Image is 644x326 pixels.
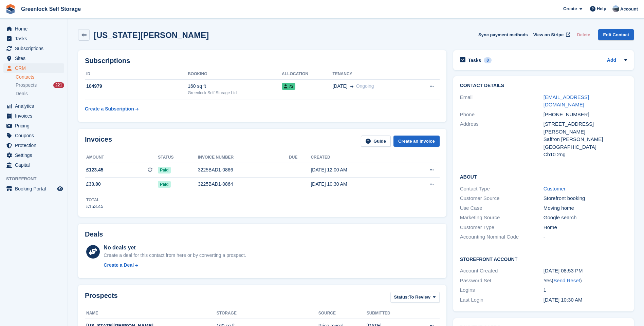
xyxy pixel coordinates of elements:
[16,74,64,80] a: Contacts
[86,197,104,203] div: Total
[188,69,282,80] th: Booking
[18,3,84,15] a: Greenlock Self Storage
[544,111,627,119] div: [PHONE_NUMBER]
[533,32,564,38] span: View on Stripe
[620,6,638,13] span: Account
[484,57,492,63] div: 0
[15,121,56,130] span: Pricing
[15,63,56,73] span: CRM
[3,141,64,150] a: menu
[544,186,566,191] a: Customer
[544,151,627,159] div: Cb10 2ng
[94,30,209,40] h2: [US_STATE][PERSON_NAME]
[333,83,348,90] span: [DATE]
[15,54,56,63] span: Sites
[460,286,544,294] div: Logins
[188,83,282,90] div: 160 sq ft
[3,131,64,140] a: menu
[544,214,627,222] div: Google search
[460,233,544,241] div: Accounting Nominal Code
[15,101,56,111] span: Analytics
[217,308,318,319] th: Storage
[86,166,104,174] span: £123.45
[104,252,246,259] div: Create a deal for this contact from here or by converting a prospect.
[3,34,64,43] a: menu
[460,256,627,262] h2: Storefront Account
[460,267,544,275] div: Account Created
[3,54,64,63] a: menu
[460,185,544,193] div: Contact Type
[104,262,246,269] a: Create a Deal
[367,308,412,319] th: Submitted
[85,136,112,147] h2: Invoices
[544,224,627,231] div: Home
[544,204,627,212] div: Moving home
[531,29,572,40] a: View on Stripe
[158,167,170,174] span: Paid
[86,181,101,188] span: £30.00
[544,143,627,151] div: [GEOGRAPHIC_DATA]
[393,136,440,147] a: Create an Invoice
[289,152,311,163] th: Due
[16,82,64,89] a: Prospects 221
[16,90,64,97] a: Deals
[460,277,544,285] div: Password Set
[3,24,64,34] a: menu
[85,105,134,113] div: Create a Subscription
[198,166,289,174] div: 3225BAD1-0866
[3,121,64,130] a: menu
[15,184,56,193] span: Booking Portal
[552,278,582,283] span: ( )
[409,294,430,301] span: To Review
[6,176,68,182] span: Storefront
[3,101,64,111] a: menu
[460,214,544,222] div: Marketing Source
[85,308,217,319] th: Name
[468,57,481,63] h2: Tasks
[53,82,64,88] div: 221
[15,131,56,140] span: Coupons
[563,5,577,12] span: Create
[85,83,188,90] div: 104979
[3,150,64,160] a: menu
[198,152,289,163] th: Invoice number
[597,5,606,12] span: Help
[460,296,544,304] div: Last Login
[85,230,103,238] h2: Deals
[311,166,403,174] div: [DATE] 12:00 AM
[598,29,634,40] a: Edit Contact
[85,57,440,65] h2: Subscriptions
[16,82,37,88] span: Prospects
[460,111,544,119] div: Phone
[544,195,627,202] div: Storefront booking
[15,111,56,121] span: Invoices
[607,57,616,64] a: Add
[3,184,64,193] a: menu
[544,297,583,303] time: 2025-09-01 09:30:29 UTC
[85,292,118,304] h2: Prospects
[3,111,64,121] a: menu
[544,94,589,108] a: [EMAIL_ADDRESS][DOMAIN_NAME]
[356,83,374,89] span: Ongoing
[311,152,403,163] th: Created
[612,5,619,12] img: Jamie Hamilton
[158,152,198,163] th: Status
[544,120,627,136] div: [STREET_ADDRESS][PERSON_NAME]
[544,267,627,275] div: [DATE] 08:53 PM
[553,278,580,283] a: Send Reset
[478,29,528,40] button: Sync payment methods
[544,233,627,241] div: -
[460,94,544,109] div: Email
[15,150,56,160] span: Settings
[86,203,104,210] div: £153.45
[15,141,56,150] span: Protection
[188,90,282,96] div: Greenlock Self Storage Ltd
[15,44,56,53] span: Subscriptions
[460,83,627,88] h2: Contact Details
[318,308,367,319] th: Source
[460,224,544,231] div: Customer Type
[460,195,544,202] div: Customer Source
[282,69,332,80] th: Allocation
[311,181,403,188] div: [DATE] 10:30 AM
[544,136,627,143] div: Saffron [PERSON_NAME]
